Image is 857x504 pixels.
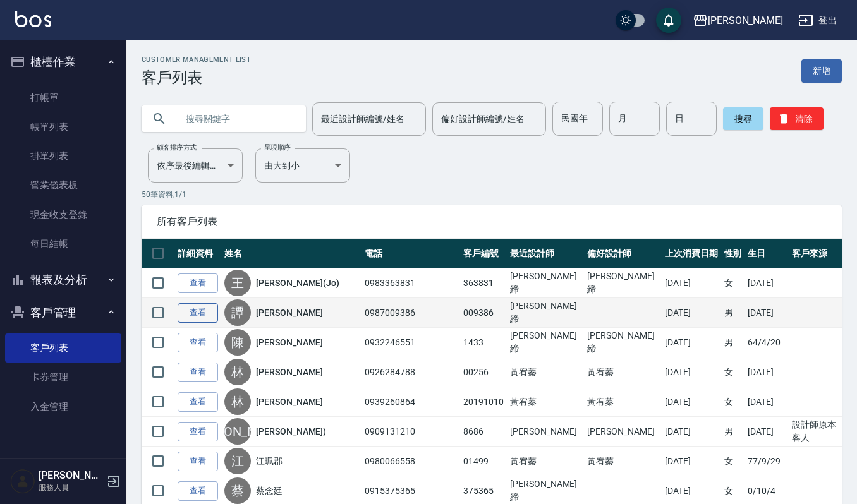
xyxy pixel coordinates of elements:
button: [PERSON_NAME] [688,8,788,33]
td: [PERSON_NAME] [507,417,584,447]
button: 登出 [793,9,842,32]
td: 0932246551 [362,328,460,357]
td: 0987009386 [362,298,460,328]
td: 黃宥蓁 [507,447,584,476]
button: 櫃檯作業 [5,45,121,78]
td: 0909131210 [362,417,460,447]
label: 顧客排序方式 [157,143,197,152]
a: [PERSON_NAME](Jo) [256,277,339,289]
td: [DATE] [662,447,721,476]
a: 查看 [178,481,218,501]
td: [DATE] [662,417,721,447]
td: [DATE] [745,357,789,387]
td: 女 [721,357,745,387]
td: [PERSON_NAME]締 [507,328,584,357]
a: 查看 [178,452,218,471]
td: 黃宥蓁 [584,357,661,387]
th: 偏好設計師 [584,239,661,268]
a: 客戶列表 [5,333,121,363]
a: 查看 [178,303,218,323]
td: [DATE] [662,298,721,328]
td: 設計師原本客人 [789,417,842,447]
th: 電話 [362,239,460,268]
td: 009386 [460,298,507,328]
h3: 客戶列表 [142,69,251,87]
a: 卡券管理 [5,363,121,392]
td: 黃宥蓁 [584,387,661,417]
a: 查看 [178,273,218,293]
th: 性別 [721,239,745,268]
th: 上次消費日期 [662,239,721,268]
span: 所有客戶列表 [157,215,827,228]
a: [PERSON_NAME] [256,306,323,319]
td: 8686 [460,417,507,447]
td: 男 [721,417,745,447]
label: 呈現順序 [264,143,291,152]
button: 報表及分析 [5,263,121,296]
a: 查看 [178,363,218,382]
input: 搜尋關鍵字 [177,102,296,136]
td: [DATE] [662,268,721,298]
td: 363831 [460,268,507,298]
div: 王 [224,270,251,296]
div: 陳 [224,329,251,356]
td: 女 [721,447,745,476]
td: 黃宥蓁 [507,357,584,387]
img: Person [10,469,35,494]
th: 客戶來源 [789,239,842,268]
a: 蔡念廷 [256,484,283,497]
div: 林 [224,388,251,415]
h2: Customer Management List [142,56,251,64]
td: 0983363831 [362,268,460,298]
td: [PERSON_NAME] [584,417,661,447]
td: 77/9/29 [745,447,789,476]
a: [PERSON_NAME] [256,366,323,378]
td: [DATE] [745,298,789,328]
td: [PERSON_NAME]締 [507,298,584,328]
h5: [PERSON_NAME] [39,469,103,482]
a: 新增 [801,59,842,83]
button: 客戶管理 [5,296,121,329]
td: 黃宥蓁 [507,387,584,417]
a: 江珮郡 [256,455,283,467]
th: 姓名 [221,239,362,268]
a: 營業儀表板 [5,171,121,200]
div: 譚 [224,299,251,326]
td: [PERSON_NAME]締 [584,328,661,357]
div: [PERSON_NAME] [224,418,251,445]
button: 清除 [770,107,824,130]
a: 查看 [178,422,218,441]
p: 服務人員 [39,482,103,493]
td: 0939260864 [362,387,460,417]
td: 01499 [460,447,507,476]
td: 男 [721,328,745,357]
td: 64/4/20 [745,328,789,357]
th: 最近設計師 [507,239,584,268]
a: [PERSON_NAME] [256,395,323,408]
td: 1433 [460,328,507,357]
td: 20191010 [460,387,507,417]
img: Logo [15,11,51,27]
td: [DATE] [662,387,721,417]
td: [DATE] [745,268,789,298]
a: 掛單列表 [5,141,121,171]
td: [DATE] [662,357,721,387]
button: 搜尋 [723,107,763,130]
td: [PERSON_NAME]締 [507,268,584,298]
td: [PERSON_NAME]締 [584,268,661,298]
th: 生日 [745,239,789,268]
a: 查看 [178,333,218,352]
div: 蔡 [224,477,251,504]
button: save [656,8,681,33]
a: 每日結帳 [5,229,121,258]
div: [PERSON_NAME] [708,13,783,28]
a: 入金管理 [5,392,121,421]
p: 50 筆資料, 1 / 1 [142,189,842,200]
a: [PERSON_NAME]) [256,425,326,438]
td: 男 [721,298,745,328]
td: 00256 [460,357,507,387]
div: 林 [224,359,251,385]
td: 0926284788 [362,357,460,387]
td: 黃宥蓁 [584,447,661,476]
td: [DATE] [662,328,721,357]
